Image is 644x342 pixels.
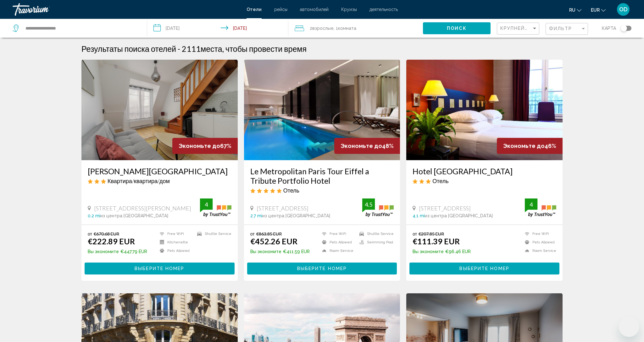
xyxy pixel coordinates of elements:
div: 4 [525,201,537,208]
button: Filter [546,23,588,35]
a: рейсы [274,7,287,12]
li: Pets Allowed [522,240,556,245]
button: Выберите номер [409,263,559,274]
span: Взрослые [312,26,334,31]
button: Выберите номер [247,263,397,274]
img: Hotel image [81,60,238,160]
span: из центра [GEOGRAPHIC_DATA] [425,213,493,218]
div: 4 [200,201,213,208]
span: [STREET_ADDRESS] [257,205,308,212]
button: Change currency [591,5,606,14]
button: Toggle map [616,25,631,31]
span: - [178,44,180,53]
a: Выберите номер [247,264,397,271]
img: Hotel image [244,60,400,160]
span: EUR [591,8,600,13]
span: Комната [338,26,356,31]
span: из центра [GEOGRAPHIC_DATA] [100,213,168,218]
del: €207.85 EUR [419,231,444,236]
div: 48% [334,138,400,154]
span: 4.1 mi [413,213,425,218]
span: Вы экономите [88,249,119,254]
span: 2 [310,24,334,33]
li: Shuttle Service [194,231,231,236]
span: Выберите номер [135,266,184,271]
div: 67% [172,138,238,154]
a: Выберите номер [85,264,235,271]
span: 0.2 mi [88,213,100,218]
a: [PERSON_NAME][GEOGRAPHIC_DATA] [88,166,231,176]
span: Выберите номер [459,266,509,271]
span: Фильтр [549,26,572,31]
button: Check-in date: Nov 15, 2025 Check-out date: Nov 17, 2025 [147,19,288,38]
a: Le Metropolitan Paris Tour Eiffel a Tribute Portfolio Hotel [250,166,394,185]
button: Change language [569,5,581,14]
span: Вы экономите [413,249,444,254]
ins: €111.39 EUR [413,236,460,246]
span: Квартира/квартира/дом [108,177,170,184]
li: Free WiFi [157,231,194,236]
a: Hotel [GEOGRAPHIC_DATA] [413,166,556,176]
iframe: Schaltfläche zum Öffnen des Messaging-Fensters [619,317,639,337]
a: Выберите номер [409,264,559,271]
li: Kitchenette [157,240,194,245]
span: от [250,231,255,236]
div: 3 star Hotel [413,177,556,184]
span: Поиск [447,26,467,31]
li: Room Service [319,248,356,253]
del: €670.68 EUR [94,231,119,236]
span: ru [569,8,575,13]
a: Travorium [13,3,240,16]
h2: 2111 [182,44,307,53]
li: Room Service [522,248,556,253]
a: Отели [247,7,262,12]
a: Круизы [341,7,357,12]
li: Shuttle Service [356,231,394,236]
ins: €222.89 EUR [88,236,135,246]
img: trustyou-badge.svg [362,198,394,217]
span: от [413,231,417,236]
button: User Menu [615,3,631,16]
img: trustyou-badge.svg [525,198,556,217]
p: €96.46 EUR [413,249,471,254]
div: 4.5 [362,201,375,208]
span: 2.7 mi [250,213,262,218]
span: Выберите номер [297,266,347,271]
span: OD [619,6,628,13]
del: €863.85 EUR [256,231,282,236]
button: Travelers: 2 adults, 0 children [288,19,423,38]
li: Free WiFi [522,231,556,236]
p: €447.79 EUR [88,249,147,254]
a: автомобилей [300,7,329,12]
span: Экономьте до [503,143,545,149]
span: Крупнейшие сбережения [500,26,575,31]
span: [STREET_ADDRESS] [419,205,471,212]
div: 3 star Apartment [88,177,231,184]
span: карта [602,24,616,33]
img: trustyou-badge.svg [200,198,231,217]
p: €411.59 EUR [250,249,310,254]
button: Поиск [423,22,490,34]
h1: Результаты поиска отелей [81,44,176,53]
span: Экономьте до [341,143,382,149]
span: Вы экономите [250,249,281,254]
span: , 1 [334,24,356,33]
a: деятельность [369,7,398,12]
span: Отель [432,177,448,184]
span: Отель [283,187,299,194]
a: Hotel image [406,60,563,160]
li: Pets Allowed [157,248,194,253]
li: Swimming Pool [356,240,394,245]
div: 46% [497,138,563,154]
div: 5 star Hotel [250,187,394,194]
